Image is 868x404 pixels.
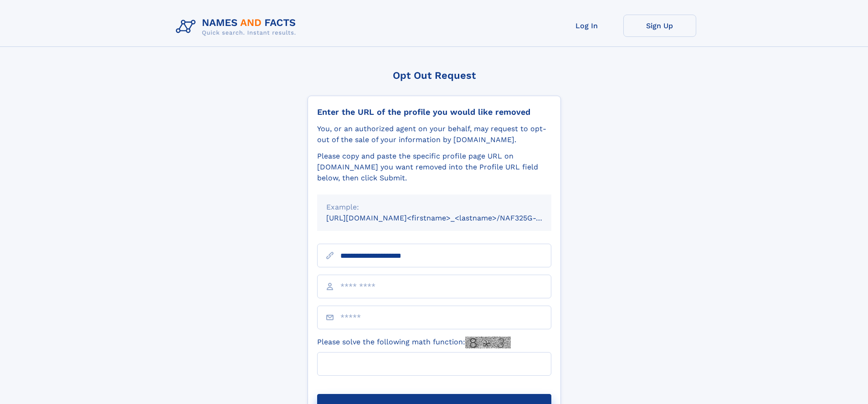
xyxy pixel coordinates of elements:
small: [URL][DOMAIN_NAME]<firstname>_<lastname>/NAF325G-xxxxxxxx [326,214,569,222]
a: Log In [550,15,623,37]
a: Sign Up [623,15,696,37]
div: Please copy and paste the specific profile page URL on [DOMAIN_NAME] you want removed into the Pr... [317,151,551,184]
div: Opt Out Request [308,70,561,81]
img: Logo Names and Facts [172,15,303,39]
div: You, or an authorized agent on your behalf, may request to opt-out of the sale of your informatio... [317,123,551,145]
div: Enter the URL of the profile you would like removed [317,107,551,117]
label: Please solve the following math function: [317,337,511,348]
div: Example: [326,202,542,213]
